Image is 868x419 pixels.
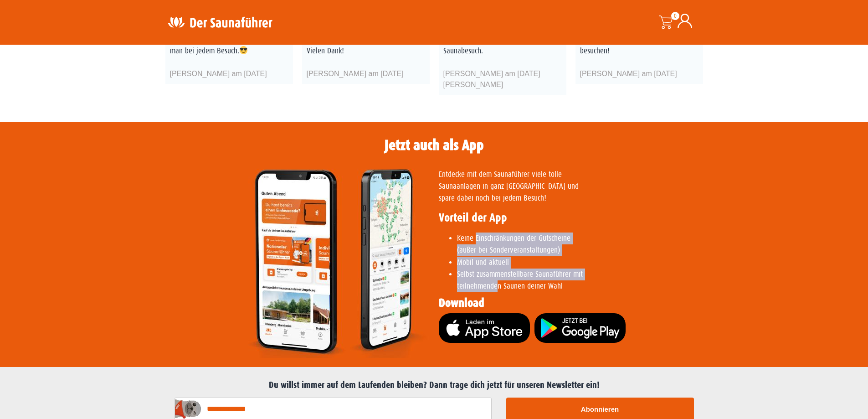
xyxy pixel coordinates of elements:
span: Mobil und aktuell [457,258,509,267]
li: teilnehmenden Saunen deiner Wahl [457,269,699,293]
h2: Du willst immer auf dem Laufenden bleiben? Dann trage dich jetzt für unseren Newsletter ein! [165,380,703,391]
h1: Jetzt auch als App [385,138,484,153]
span: Entdecke mit dem Saunaführer viele tolle [439,170,562,179]
span: Selbst zusammenstellbare Saunaführer mit [457,270,583,279]
img: 😎 [240,46,248,54]
span: [PERSON_NAME] am [DATE] [170,70,267,78]
span: [PERSON_NAME] am [DATE] [580,70,677,78]
span: [PERSON_NAME] am [DATE][PERSON_NAME] [443,70,540,88]
span: Keine Einschränkungen der Gutscheine (außer bei Sonderveranstaltungen) [457,234,570,254]
span: Vorteil der App [439,211,507,224]
span: spare dabei noch bei jedem Besuch! [439,194,546,202]
span: Saunaanlagen in ganz [GEOGRAPHIC_DATA] und [439,182,579,191]
span: [PERSON_NAME] am [DATE] [307,70,404,78]
span: 0 [671,12,679,20]
h2: Download [439,297,699,309]
img: ios-app-store-badge [439,313,530,343]
img: google-play-badge [534,313,626,343]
